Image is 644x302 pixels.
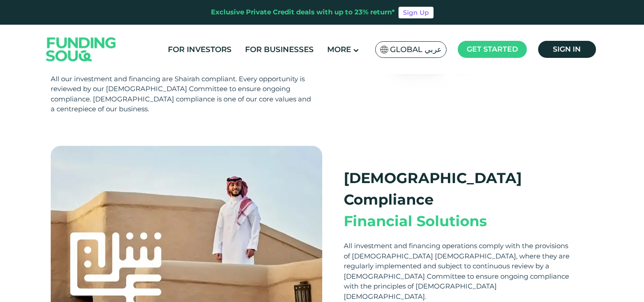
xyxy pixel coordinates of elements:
[399,7,434,18] a: Sign Up
[211,7,395,18] div: Exclusive Private Credit deals with up to 23% return*
[467,45,518,53] span: Get started
[553,45,581,53] span: Sign in
[344,241,572,302] div: All investment and financing operations comply with the provisions of [DEMOGRAPHIC_DATA] [DEMOGRA...
[51,74,315,114] div: All our investment and financing are Shairah compliant. Every opportunity is reviewed by our [DEM...
[166,42,234,57] a: For Investors
[380,46,388,53] img: SA Flag
[327,45,351,54] span: More
[37,27,125,72] img: Logo
[538,41,596,58] a: Sign in
[344,167,572,210] div: [DEMOGRAPHIC_DATA] Compliance
[344,210,572,232] div: Financial Solutions
[390,44,442,55] span: Global عربي
[243,42,316,57] a: For Businesses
